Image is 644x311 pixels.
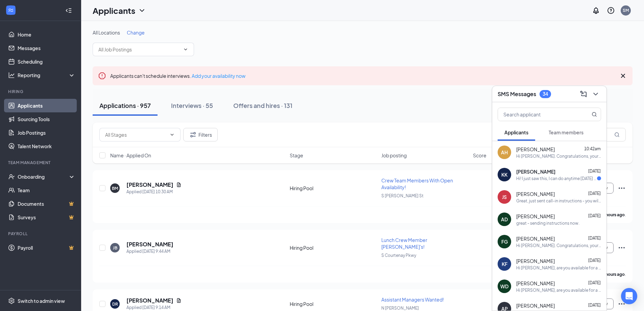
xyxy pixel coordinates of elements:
span: Stage [290,152,303,159]
span: [PERSON_NAME] [516,280,555,287]
a: SurveysCrown [18,210,75,224]
span: [DATE] [588,303,601,308]
svg: Settings [8,297,15,304]
div: Team Management [8,160,74,165]
div: BM [112,185,118,191]
div: Payroll [8,231,74,237]
a: Home [18,28,75,41]
button: Filter Filters [183,128,218,141]
div: JS [502,194,507,200]
input: Search applicant [498,108,578,121]
svg: Ellipses [618,300,626,308]
a: PayrollCrown [18,241,75,254]
a: Applicants [18,99,75,112]
div: AD [501,216,508,223]
div: Hiring Pool [290,185,377,192]
div: Applications · 957 [99,101,151,110]
span: [DATE] [588,191,601,196]
div: Hiring Pool [290,244,377,251]
svg: Filter [189,131,197,139]
div: DR [112,301,118,307]
a: Add your availability now [192,73,245,79]
span: Applicants can't schedule interviews. [110,73,245,79]
span: [PERSON_NAME] [516,146,555,153]
a: Team [18,183,75,197]
div: FG [501,238,508,245]
button: ComposeMessage [578,89,589,99]
h5: [PERSON_NAME] [126,181,173,188]
div: KK [501,171,507,178]
div: Hi [PERSON_NAME], are you available for a PHONE interview this afternoon between 1145 - 2pm? If s... [516,265,601,271]
a: Sourcing Tools [18,112,75,126]
span: [PERSON_NAME] [516,168,555,175]
span: Crew Team Members With Open Availability! [381,177,453,190]
div: Applied [DATE] 9:14 AM [126,304,182,311]
div: Onboarding [18,173,70,180]
div: Hi [PERSON_NAME]. Congratulations, your in person with [PERSON_NAME]'s for Crew Team Members With... [516,243,601,248]
span: Assistant Managers Wanted! [381,296,444,303]
div: WD [500,283,508,290]
div: Applied [DATE] 9:44 AM [126,248,173,255]
a: Talent Network [18,139,75,153]
span: Score [473,152,486,159]
svg: Ellipses [618,244,626,252]
svg: Analysis [8,72,15,79]
input: All Stages [105,131,167,138]
span: Lunch Crew Member [PERSON_NAME]'s! [381,237,427,250]
b: 2 hours ago [602,212,625,217]
span: [PERSON_NAME] [516,213,555,220]
svg: WorkstreamLogo [7,7,14,14]
span: [DATE] [588,258,601,263]
span: [DATE] [588,236,601,241]
svg: UserCheck [8,173,15,180]
button: ChevronDown [590,89,601,99]
div: Switch to admin view [18,297,65,304]
div: AH [501,149,508,156]
a: Scheduling [18,55,75,68]
div: JB [113,245,117,251]
div: Hi! I just saw this, I can do anytime [DATE] or anytime [DATE] for an interview [516,176,597,181]
div: Great, just sent call-in instructions - you will call me on Weds at that time. Looking forward to... [516,198,601,204]
svg: ChevronDown [169,132,175,137]
span: S Courtenay Pkwy [381,253,416,258]
div: SM [623,7,629,13]
span: Change [127,29,145,36]
div: Interviews · 55 [171,101,213,110]
div: 34 [543,91,548,97]
svg: ChevronDown [138,6,146,15]
span: 10:42am [584,146,601,151]
span: [PERSON_NAME] [516,235,555,242]
span: Team members [549,129,583,135]
svg: Cross [619,72,627,80]
span: Applicants [504,129,528,135]
div: Hiring Pool [290,301,377,307]
b: 3 hours ago [602,272,625,277]
h1: Applicants [93,5,135,16]
div: Offers and hires · 131 [233,101,292,110]
svg: Document [176,182,182,187]
svg: MagnifyingGlass [614,132,620,137]
h3: SMS Messages [498,90,536,98]
svg: ComposeMessage [579,90,588,98]
a: Job Postings [18,126,75,139]
svg: Error [98,72,106,80]
span: N [PERSON_NAME] [381,306,419,311]
span: S [PERSON_NAME] St [381,193,424,198]
svg: MagnifyingGlass [592,112,597,117]
span: Name · Applied On [110,152,151,159]
span: [PERSON_NAME] [516,191,555,197]
div: Reporting [18,72,76,79]
h5: [PERSON_NAME] [126,241,173,248]
span: Job posting [381,152,407,159]
a: Messages [18,41,75,55]
div: KF [502,261,507,267]
span: All Locations [93,29,120,36]
div: Open Intercom Messenger [621,288,637,304]
div: Hi [PERSON_NAME]. Congratulations, your phone interview with [PERSON_NAME]'s for Assistant Manage... [516,153,601,159]
svg: Collapse [65,7,72,14]
svg: ChevronDown [183,47,188,52]
div: Hiring [8,89,74,94]
div: Applied [DATE] 10:30 AM [126,188,182,195]
span: [PERSON_NAME] [516,258,555,264]
h5: [PERSON_NAME] [126,297,173,304]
